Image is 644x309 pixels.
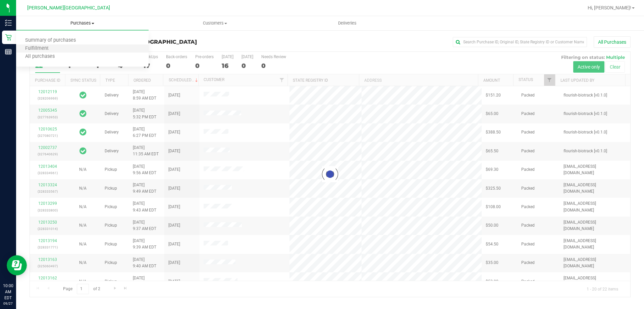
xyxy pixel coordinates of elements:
[7,255,27,275] iframe: Resource center
[594,36,631,48] button: All Purchases
[5,34,12,41] inline-svg: Retail
[281,16,414,30] a: Deliveries
[3,301,13,306] p: 09/27
[27,5,110,11] span: [PERSON_NAME][GEOGRAPHIC_DATA]
[16,16,149,30] a: Purchases Summary of purchases Fulfillment All purchases
[149,16,281,30] a: Customers
[16,38,85,43] span: Summary of purchases
[16,20,149,26] span: Purchases
[16,46,58,51] span: Fulfillment
[16,54,64,60] span: All purchases
[149,20,281,26] span: Customers
[5,48,12,55] inline-svg: Reports
[5,20,12,26] inline-svg: Inventory
[588,5,631,10] span: Hi, [PERSON_NAME]!
[453,37,587,47] input: Search Purchase ID, Original ID, State Registry ID or Customer Name...
[329,20,366,26] span: Deliveries
[3,283,13,301] p: 10:00 AM EDT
